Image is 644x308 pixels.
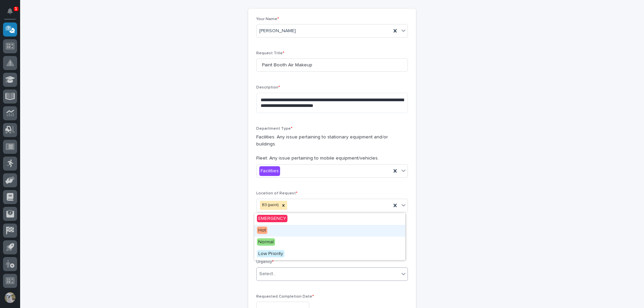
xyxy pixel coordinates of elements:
span: Normal [257,238,275,246]
span: Department Type [256,127,292,131]
div: Hot [254,225,405,237]
span: Request Title [256,51,284,55]
div: EMERGENCY [254,213,405,225]
div: Normal [254,237,405,248]
div: Facilities [259,166,280,176]
p: 1 [15,6,17,11]
span: EMERGENCY [257,215,287,222]
button: users-avatar [3,291,17,305]
span: Description [256,85,280,89]
span: Hot [257,227,267,234]
span: Urgency [256,260,274,264]
div: Notifications1 [8,8,17,19]
span: Location of Request [256,191,298,195]
span: [PERSON_NAME] [259,27,296,35]
p: Facilities: Any issue pertaining to stationary equipment and/or buildings. Fleet: Any issue perta... [256,134,408,162]
div: B3 (paint) [260,201,280,210]
span: Low Priority [257,250,284,257]
div: Low Priority [254,248,405,260]
span: Requested Completion Date [256,295,314,299]
span: Your Name [256,17,279,21]
button: Notifications [3,4,17,18]
div: Select... [259,270,276,278]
